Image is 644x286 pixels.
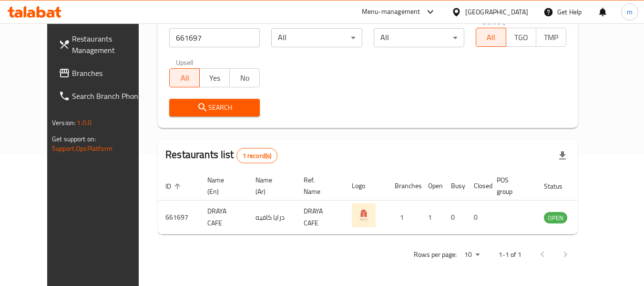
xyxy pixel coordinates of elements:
[51,27,155,62] a: Restaurants Management
[199,68,230,87] button: Yes
[158,201,200,234] td: 661697
[165,180,184,192] span: ID
[352,203,376,227] img: DRAYA CAFE
[52,133,96,145] span: Get support on:
[271,28,362,47] div: All
[51,62,155,85] a: Branches
[234,71,256,85] span: No
[204,71,226,85] span: Yes
[544,180,575,192] span: Status
[506,28,536,47] button: TGO
[344,171,387,201] th: Logo
[200,201,248,234] td: DRAYA CAFE
[52,142,112,155] a: Support.OpsPlatform
[72,33,147,56] span: Restaurants Management
[387,201,420,234] td: 1
[466,201,489,234] td: 0
[510,31,532,44] span: TGO
[374,28,464,47] div: All
[540,31,562,44] span: TMP
[443,201,466,234] td: 0
[176,59,194,65] label: Upsell
[627,7,633,17] span: m
[480,31,502,44] span: All
[229,68,260,87] button: No
[158,171,619,234] table: enhanced table
[466,171,489,201] th: Closed
[207,174,236,197] span: Name (En)
[476,28,506,47] button: All
[256,174,285,197] span: Name (Ar)
[482,18,506,25] label: Delivery
[237,151,277,160] span: 1 record(s)
[296,201,344,234] td: DRAYA CAFE
[72,90,147,102] span: Search Branch Phone
[236,148,278,163] div: Total records count
[499,249,521,261] p: 1-1 of 1
[248,201,296,234] td: درايا كافيه
[177,102,252,114] span: Search
[420,201,443,234] td: 1
[52,117,75,129] span: Version:
[51,85,155,107] a: Search Branch Phone
[165,148,277,163] h2: Restaurants list
[551,144,574,167] div: Export file
[362,6,420,18] div: Menu-management
[169,99,260,117] button: Search
[414,249,457,261] p: Rows per page:
[465,7,528,17] div: [GEOGRAPHIC_DATA]
[544,212,567,223] div: OPEN
[544,212,567,223] span: OPEN
[174,71,196,85] span: All
[497,174,525,197] span: POS group
[387,171,420,201] th: Branches
[169,68,200,87] button: All
[304,174,333,197] span: Ref. Name
[443,171,466,201] th: Busy
[460,248,483,262] div: Rows per page:
[169,28,260,47] input: Search for restaurant name or ID..
[77,117,92,129] span: 1.0.0
[420,171,443,201] th: Open
[536,28,566,47] button: TMP
[72,67,147,79] span: Branches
